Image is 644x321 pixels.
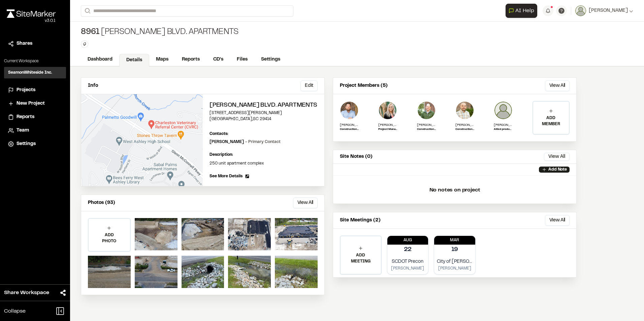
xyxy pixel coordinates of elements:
a: Dashboard [81,53,119,66]
img: Shawn Simons [340,101,359,120]
button: Open AI Assistant [506,4,537,18]
img: Darby [378,101,397,120]
p: [PERSON_NAME] [210,139,281,145]
p: [STREET_ADDRESS][PERSON_NAME] [210,110,318,116]
p: 19 [451,245,458,254]
p: SCDOT Precon [390,258,426,265]
a: Files [230,53,254,66]
button: Search [81,5,93,16]
p: [PERSON_NAME] [437,265,473,272]
p: Photos (93) [88,199,115,207]
button: View All [545,215,570,226]
span: Projects [17,86,35,94]
p: Info [88,82,98,90]
div: [PERSON_NAME] Blvd. Apartments [81,27,238,38]
span: New Project [17,100,45,107]
p: [PERSON_NAME] [417,122,436,128]
a: Projects [8,86,62,94]
p: Current Workspace [4,58,66,64]
p: [PERSON_NAME] [390,265,426,272]
p: [PERSON_NAME] [340,122,359,128]
button: View All [545,80,570,91]
p: [PERSON_NAME] [455,122,474,128]
a: Details [119,54,149,67]
p: [PERSON_NAME] [378,122,397,128]
a: Team [8,127,62,134]
p: Allied products manager [494,128,513,132]
img: Johnny myers [494,101,513,120]
p: Site Meetings (2) [340,217,381,224]
a: Reports [175,53,206,66]
p: Add Note [548,167,567,173]
p: Construction Admin Field Representative II [340,128,359,132]
h3: SeamonWhiteside Inc. [8,70,52,76]
p: Description: [210,152,318,158]
span: [PERSON_NAME] [589,7,628,14]
span: Reports [17,113,34,121]
p: ADD PHOTO [89,232,130,244]
p: No notes on project [339,179,571,201]
p: Site Notes (0) [340,153,373,160]
p: Construction Administration Field Representative [455,128,474,132]
a: New Project [8,100,62,107]
p: Construction Admin Team Leader [417,128,436,132]
span: Team [17,127,29,134]
p: Project Manager [378,128,397,132]
button: [PERSON_NAME] [575,5,633,16]
span: - Primary Contact [245,140,281,144]
a: Maps [149,53,175,66]
img: Sinuhe Perez [455,101,474,120]
p: [GEOGRAPHIC_DATA] , SC 29414 [210,116,318,122]
span: 8961 [81,27,100,38]
button: Edit Tags [81,40,88,48]
a: CD's [206,53,230,66]
a: Settings [254,53,287,66]
div: Oh geez...please don't... [7,18,56,24]
button: View All [293,198,318,208]
h2: [PERSON_NAME] Blvd. Apartments [210,101,318,110]
div: Open AI Assistant [506,4,540,18]
p: Contacts: [210,131,228,137]
p: ADD MEETING [341,252,381,264]
img: Wayne Lee [417,101,436,120]
p: ADD MEMBER [533,115,569,127]
span: Settings [17,140,36,148]
button: Edit [300,80,318,91]
p: Mar [434,237,475,243]
span: AI Help [515,7,534,15]
img: rebrand.png [7,9,56,18]
p: Project Members (5) [340,82,388,90]
span: Share Workspace [4,289,49,297]
p: 22 [404,245,412,254]
a: Settings [8,140,62,148]
a: Shares [8,40,62,47]
span: Collapse [4,307,26,315]
p: [PERSON_NAME] [494,122,513,128]
button: View All [544,153,570,161]
img: User [575,5,586,16]
p: City of [PERSON_NAME] TRC Precon [437,258,473,265]
span: Shares [17,40,32,47]
p: Aug [387,237,428,243]
span: See More Details [210,173,243,179]
p: 250 unit apartment complex [210,160,318,167]
a: Reports [8,113,62,121]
